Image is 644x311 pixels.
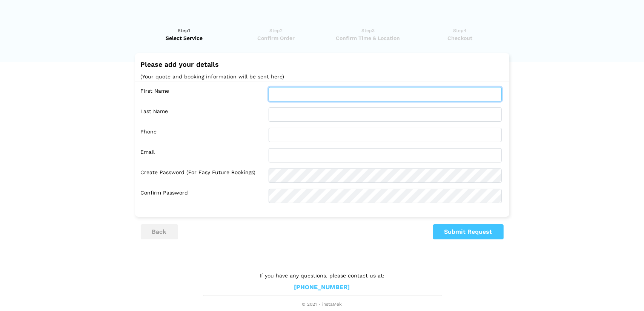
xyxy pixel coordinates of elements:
p: If you have any questions, please contact us at: [203,271,441,280]
a: Step4 [417,27,504,42]
button: back [141,224,178,239]
h2: Please add your details [141,61,504,68]
label: First Name [141,87,263,101]
a: Step2 [232,27,320,42]
label: Last Name [141,107,263,122]
span: Confirm Order [232,34,320,42]
label: Phone [141,128,263,142]
a: [PHONE_NUMBER] [294,283,350,291]
label: Email [141,148,263,162]
a: Step3 [324,27,412,42]
span: Select Service [141,34,228,42]
label: Confirm Password [141,189,263,203]
span: Confirm Time & Location [324,34,412,42]
p: (Your quote and booking information will be sent here) [141,72,504,81]
span: © 2021 - instaMek [203,302,441,308]
label: Create Password (for easy future bookings) [141,169,263,183]
a: Step1 [141,27,228,42]
span: Checkout [417,34,504,42]
button: Submit Request [433,224,504,239]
